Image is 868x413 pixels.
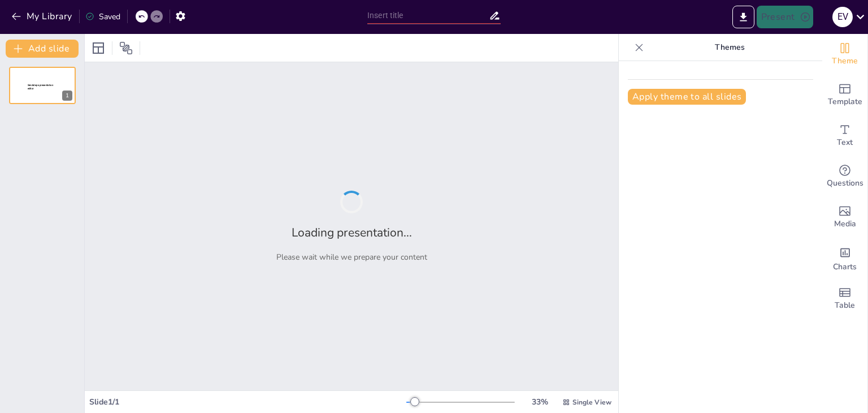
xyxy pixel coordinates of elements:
span: Sendsteps presentation editor [28,84,53,90]
div: Change the overall theme [822,34,867,75]
div: Slide 1 / 1 [89,397,406,407]
div: E V [832,7,853,27]
div: Layout [89,39,107,57]
button: My Library [8,7,77,25]
span: Media [834,218,856,230]
button: E V [832,6,853,28]
input: Insert title [367,7,489,24]
span: Charts [833,261,857,273]
div: Add charts and graphs [822,238,867,278]
span: Text [837,136,853,149]
p: Themes [648,34,811,61]
div: 33 % [526,397,553,407]
h2: Loading presentation... [292,225,412,240]
button: Apply theme to all slides [628,89,746,105]
div: Saved [85,11,120,22]
div: Add ready made slides [822,75,867,115]
button: Export to PowerPoint [732,6,754,28]
span: Theme [832,55,858,67]
p: Please wait while we prepare your content [276,252,427,263]
span: Position [119,41,133,55]
button: Present [757,6,813,28]
button: Add slide [6,40,79,58]
div: Get real-time input from your audience [822,156,867,197]
span: Template [828,96,862,108]
div: Add text boxes [822,115,867,156]
div: 1 [9,67,76,104]
div: 1 [62,91,72,101]
span: Single View [572,398,611,407]
span: Questions [827,177,863,190]
span: Table [835,299,855,312]
div: Add a table [822,278,867,319]
div: Add images, graphics, shapes or video [822,197,867,238]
